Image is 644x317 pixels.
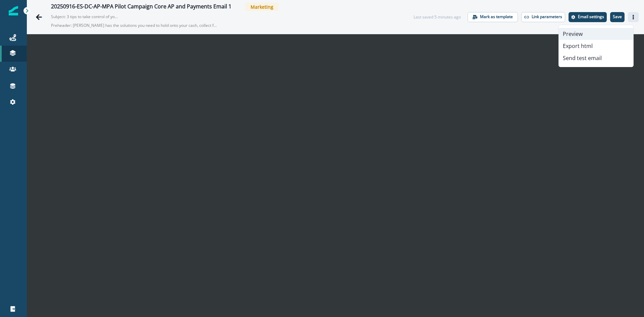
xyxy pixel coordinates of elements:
[559,52,633,64] button: Send test email
[51,11,118,20] p: Subject: 3 tips to take control of your cash flow in BILL
[559,40,633,52] button: Export html
[559,28,633,40] button: Preview
[532,14,562,19] p: Link parameters
[414,14,461,20] div: Last saved 5 minutes ago
[32,10,46,24] button: Go back
[628,12,639,22] button: Actions
[610,12,625,22] button: Save
[480,14,513,19] p: Mark as template
[51,20,219,31] p: Preheader: [PERSON_NAME] has the solutions you need to hold onto your cash, collect faster, and m...
[521,12,565,22] button: Link parameters
[613,14,622,19] p: Save
[245,3,279,11] span: Marketing
[578,14,604,19] p: Email settings
[569,12,607,22] button: Settings
[9,6,18,15] img: Inflection
[51,3,231,11] div: 20250916-ES-DC-AP-MPA Pilot Campaign Core AP and Payments Email 1
[468,12,518,22] button: Mark as template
